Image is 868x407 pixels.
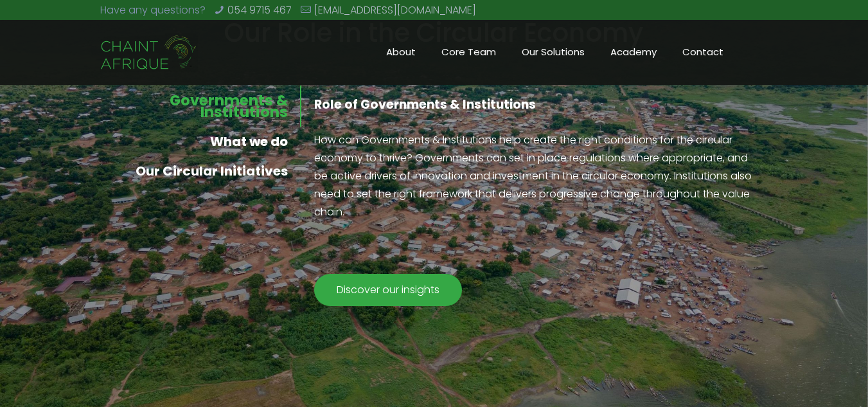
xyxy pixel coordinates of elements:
img: Chaint_Afrique-20 [100,33,198,72]
a: Academy [598,20,669,84]
span: Academy [598,42,669,62]
a: Chaint Afrique [100,20,198,84]
span: Contact [669,42,736,62]
a: Our Circular Initiatives [100,156,301,186]
span: Our Solutions [509,42,598,62]
a: Governments & Institutions [100,86,301,127]
a: [EMAIL_ADDRESS][DOMAIN_NAME] [314,3,476,17]
div: Governments & Institutions [301,86,766,334]
a: Our Solutions [509,20,598,84]
span: Core Team [429,42,509,62]
span: About [373,42,429,62]
span: Discover our insights [324,274,452,306]
p: How can Governments & Institutions help create the right conditions for the circular economy to t... [314,131,753,221]
a: Core Team [429,20,509,84]
a: 054 9715 467 [227,3,292,17]
a: What we do [100,127,301,156]
a: About [373,20,429,84]
a: Contact [669,20,736,84]
p: Role of Governments & Institutions [314,95,753,114]
a: Discover our insights [314,274,462,306]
